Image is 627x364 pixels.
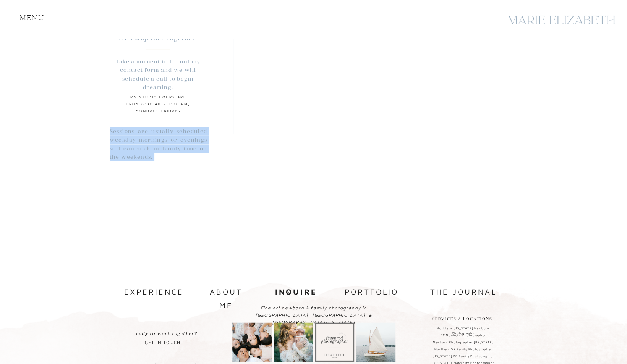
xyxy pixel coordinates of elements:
[428,353,499,359] a: [US_STATE] DC Family Photographer
[428,332,499,338] a: DC Newborn Photographer
[12,14,49,25] div: + Menu
[255,304,373,325] i: Fine art newborn & family photography in [GEOGRAPHIC_DATA], [GEOGRAPHIC_DATA], & [GEOGRAPHIC_DATA...
[124,285,181,298] a: experience
[124,93,193,115] p: MY studio hours are from 8:30 am - 1:30 pm, Mondays-Fridays
[431,315,495,322] h2: Services & locations:
[123,329,208,337] a: ready to work together?
[274,322,313,362] img: A sun-soaked outdoor newborn session? My favorite! I love playing with light and making your imag...
[428,340,499,345] a: Newborn Photographer [US_STATE]
[275,287,317,296] b: inquire
[107,57,210,83] p: Take a moment to fill out my contact form and we will schedule a call to begin dreaming.
[428,346,499,352] a: Northern VA Family Photographer
[343,285,400,299] a: portfolio
[92,35,225,42] p: let's stop time together.
[356,322,395,362] img: The perfect end to summer with this sailboat session. Got a boat? Let’s make some memories ⚓️ Mar...
[232,322,272,362] img: And baby makes six ❤️ Newborn sessions with older siblings are ultra special - there are more gig...
[272,285,320,297] a: inquire
[141,329,186,348] a: get in touch!
[423,285,504,298] a: the journal
[315,322,354,362] img: Honored to once again be featured in @heartfulmagazine - it’s always an honor having your work sh...
[201,285,251,298] a: about me
[428,325,499,331] a: Northern [US_STATE] Newborn Photography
